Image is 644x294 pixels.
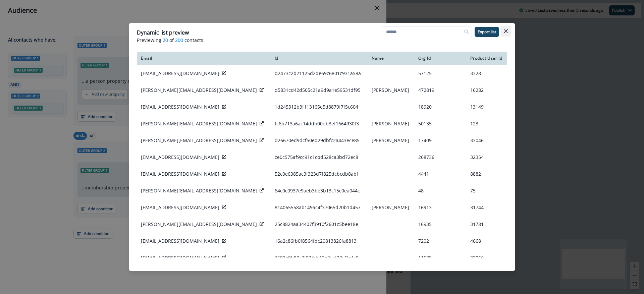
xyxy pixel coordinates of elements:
p: [EMAIL_ADDRESS][DOMAIN_NAME] [141,238,219,244]
td: 7202 [414,233,466,249]
td: 11688 [414,249,466,266]
td: 814065558ab149ac4f37065d20b1d457 [271,199,368,216]
td: 64c0c0937e9aeb3be3b13c15c0ea044c [271,182,368,199]
td: d26670ed9dcf50ed29dbfc2a443ece85 [271,132,368,149]
p: [PERSON_NAME][EMAIL_ADDRESS][DOMAIN_NAME] [141,187,257,194]
td: 32354 [466,149,507,166]
p: [EMAIL_ADDRESS][DOMAIN_NAME] [141,104,219,110]
td: d5831cd42d505c21a9d9a1e59531df95 [271,82,368,99]
td: d2473c2b21125d2de69c6801c931a58a [271,65,368,82]
td: 13149 [466,99,507,115]
div: Org Id [418,56,462,61]
td: 268736 [414,149,466,166]
td: 8882 [466,166,507,182]
td: 75 [466,182,507,199]
td: 18920 [414,99,466,115]
div: Email [141,56,267,61]
p: [EMAIL_ADDRESS][DOMAIN_NAME] [141,254,219,261]
p: [PERSON_NAME][EMAIL_ADDRESS][DOMAIN_NAME] [141,120,257,127]
p: [PERSON_NAME][EMAIL_ADDRESS][DOMAIN_NAME] [141,87,257,94]
td: 31781 [466,216,507,233]
td: [PERSON_NAME] [368,132,414,149]
td: 50135 [414,115,466,132]
td: 472819 [414,82,466,99]
td: 16935 [414,216,466,233]
td: 4441 [414,166,466,182]
div: Product User Id [470,56,503,61]
p: [EMAIL_ADDRESS][DOMAIN_NAME] [141,70,219,77]
td: 33046 [466,132,507,149]
td: 57125 [414,65,466,82]
td: 16a2c86fb0f8564fdc20813826fa8813 [271,233,368,249]
td: 52c0e6385ac3f323d7f825dcbcdb8abf [271,166,368,182]
p: [EMAIL_ADDRESS][DOMAIN_NAME] [141,171,219,177]
span: 20 [163,37,168,44]
div: Id [275,56,364,61]
td: 3328 [466,65,507,82]
td: fc6b713a6ac14ddb00db3ef1664930f3 [271,115,368,132]
td: [PERSON_NAME] [368,82,414,99]
td: 16913 [414,199,466,216]
p: [EMAIL_ADDRESS][DOMAIN_NAME] [141,204,219,211]
p: [PERSON_NAME][EMAIL_ADDRESS][DOMAIN_NAME] [141,221,257,228]
button: Export list [475,27,499,37]
p: Export list [478,30,496,34]
p: Dynamic list preview [137,28,189,37]
td: [PERSON_NAME] [368,199,414,216]
div: Name [372,56,410,61]
button: Close [500,26,511,37]
span: 200 [175,37,183,44]
td: ce0c575af9cc91c1cbd528ca3bd72ec8 [271,149,368,166]
td: 48 [414,182,466,199]
td: 4668 [466,233,507,249]
td: 1d245312b3f113165e5d8879f7f5c604 [271,99,368,115]
td: 16282 [466,82,507,99]
td: 7593e9b89c2f924dc13e3caf29c6bda9 [271,249,368,266]
td: 31744 [466,199,507,216]
p: [EMAIL_ADDRESS][DOMAIN_NAME] [141,154,219,161]
td: [PERSON_NAME] [368,115,414,132]
td: 22066 [466,249,507,266]
p: Previewing of contacts [137,37,507,44]
td: 17409 [414,132,466,149]
p: [PERSON_NAME][EMAIL_ADDRESS][DOMAIN_NAME] [141,137,257,144]
td: 25c8824aa34407f3910f2601c5bee18e [271,216,368,233]
td: 123 [466,115,507,132]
